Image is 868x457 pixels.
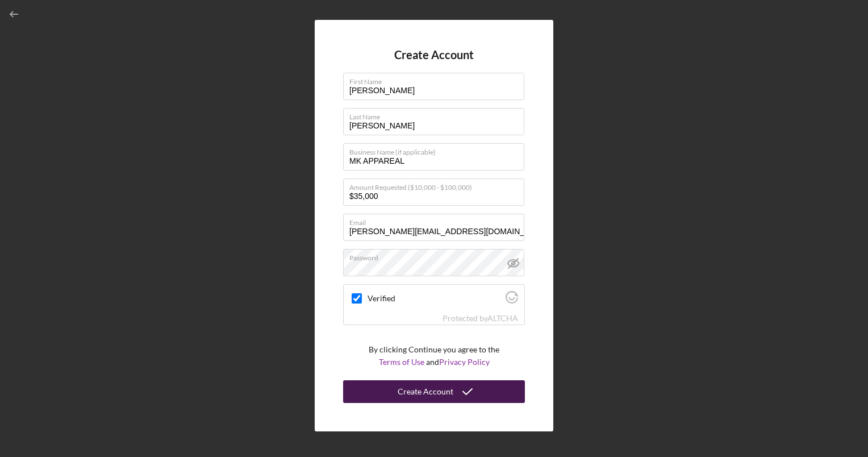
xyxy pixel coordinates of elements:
label: Password [349,250,524,262]
label: Amount Requested ($10,000 - $100,000) [349,179,524,192]
a: Privacy Policy [439,357,490,367]
label: Last Name [349,109,524,121]
div: Protected by [443,314,518,323]
h4: Create Account [394,48,474,61]
label: Business Name (if applicable) [349,144,524,156]
a: Visit Altcha.org [506,296,518,305]
button: Create Account [343,380,525,403]
label: First Name [349,73,524,86]
p: By clicking Continue you agree to the and [369,343,499,369]
div: Create Account [398,380,453,403]
a: Visit Altcha.org [487,313,518,323]
label: Email [349,214,524,227]
label: Verified [368,294,502,303]
a: Terms of Use [379,357,424,367]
